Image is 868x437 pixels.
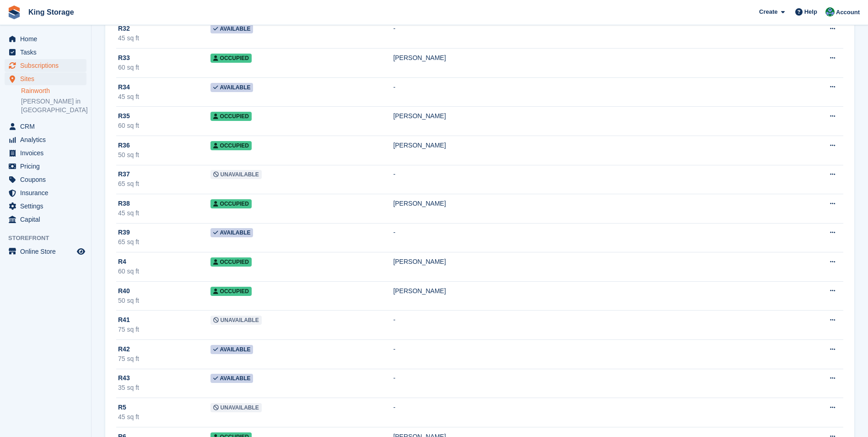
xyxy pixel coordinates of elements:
a: King Storage [25,5,78,20]
img: stora-icon-8386f47178a22dfd0bd8f6a31ec36ba5ce8667c1dd55bd0f319d3a0aa187defe.svg [7,5,21,19]
a: menu [5,59,86,72]
div: 45 sq ft [118,412,210,422]
span: Unavailable [210,403,262,412]
div: 75 sq ft [118,325,210,334]
div: [PERSON_NAME] [393,53,775,63]
span: Analytics [20,133,75,146]
div: 65 sq ft [118,237,210,247]
span: Pricing [20,160,75,173]
span: Available [210,24,253,33]
td: - [393,19,775,49]
span: R37 [118,169,130,179]
div: 60 sq ft [118,63,210,72]
td: - [393,223,775,252]
td: - [393,398,775,427]
div: 45 sq ft [118,92,210,102]
a: menu [5,147,86,159]
a: menu [5,245,86,258]
span: Available [210,83,253,92]
span: Home [20,33,75,45]
div: 35 sq ft [118,383,210,393]
span: Subscriptions [20,59,75,72]
span: Sites [20,72,75,85]
span: Settings [20,200,75,213]
td: - [393,77,775,107]
td: - [393,340,775,369]
div: 50 sq ft [118,150,210,160]
span: Occupied [210,141,252,150]
a: menu [5,33,86,45]
div: [PERSON_NAME] [393,111,775,121]
div: 45 sq ft [118,208,210,218]
span: Coupons [20,173,75,186]
a: menu [5,160,86,173]
span: R40 [118,286,130,296]
span: R4 [118,257,126,267]
div: [PERSON_NAME] [393,199,775,208]
div: [PERSON_NAME] [393,257,775,267]
span: R43 [118,373,130,383]
div: 45 sq ft [118,33,210,43]
span: Available [210,374,253,383]
div: 75 sq ft [118,354,210,364]
a: [PERSON_NAME] in [GEOGRAPHIC_DATA] [21,97,86,115]
span: Tasks [20,46,75,59]
span: Available [210,345,253,354]
span: R42 [118,344,130,354]
a: menu [5,46,86,59]
span: Invoices [20,147,75,159]
td: - [393,369,775,398]
span: R38 [118,199,130,208]
span: Occupied [210,257,252,267]
span: Online Store [20,245,75,258]
a: menu [5,200,86,213]
span: R41 [118,315,130,325]
span: Occupied [210,199,252,208]
span: R34 [118,82,130,92]
a: Preview store [75,246,86,257]
span: Account [836,8,860,17]
a: menu [5,173,86,186]
span: R33 [118,53,130,63]
span: CRM [20,120,75,133]
span: R35 [118,111,130,121]
span: R32 [118,24,130,33]
div: 50 sq ft [118,296,210,306]
a: menu [5,133,86,146]
div: [PERSON_NAME] [393,141,775,150]
span: R39 [118,228,130,237]
span: Occupied [210,112,252,121]
div: 60 sq ft [118,121,210,131]
span: Create [759,7,777,16]
a: menu [5,72,86,85]
td: - [393,311,775,340]
a: menu [5,213,86,226]
a: Rainworth [21,87,86,95]
div: 65 sq ft [118,179,210,189]
span: R5 [118,403,126,412]
a: menu [5,186,86,199]
div: [PERSON_NAME] [393,286,775,296]
span: Occupied [210,54,252,63]
span: R36 [118,141,130,150]
td: - [393,165,775,194]
span: Capital [20,213,75,226]
div: 60 sq ft [118,267,210,276]
span: Available [210,228,253,237]
span: Unavailable [210,316,262,325]
span: Occupied [210,287,252,296]
a: menu [5,120,86,133]
span: Help [804,7,817,16]
img: John King [825,7,835,16]
span: Storefront [8,234,91,243]
span: Unavailable [210,170,262,179]
span: Insurance [20,186,75,199]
